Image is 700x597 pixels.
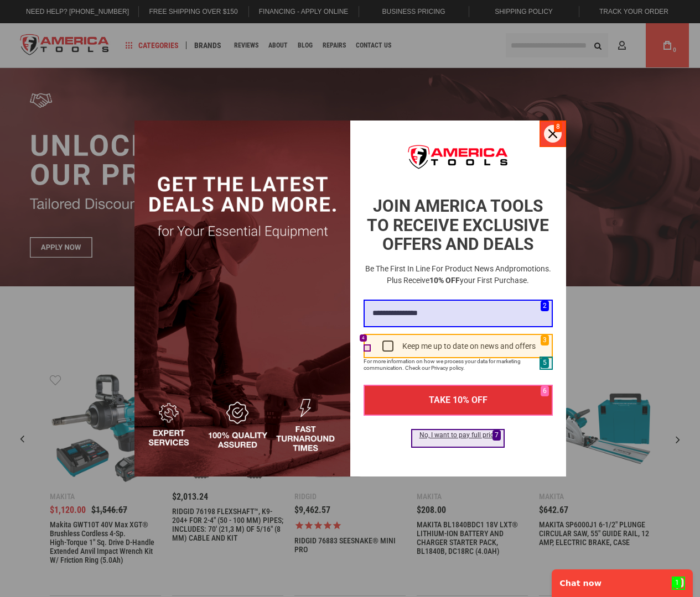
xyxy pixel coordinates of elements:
span: promotions. Plus receive your first purchase. [387,264,551,285]
button: Close [540,121,566,147]
a: Read our Privacy Policy [540,357,553,370]
svg: link icon [540,357,553,370]
input: Email field [364,300,553,328]
button: TAKE 10% OFF [364,385,553,415]
div: Keep me up to date on news and offers [402,342,536,351]
strong: 10% OFF [429,276,460,285]
svg: close icon [548,129,557,138]
iframe: LiveChat chat widget [545,562,700,597]
strong: JOIN AMERICA TOOLS TO RECEIVE EXCLUSIVE OFFERS AND DEALS [367,196,549,254]
span: For more information on how we process your data for marketing communication. Check our Privacy p... [364,358,540,371]
button: No, I want to pay full price [411,429,506,448]
h3: Be the first in line for product news and [361,263,555,286]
